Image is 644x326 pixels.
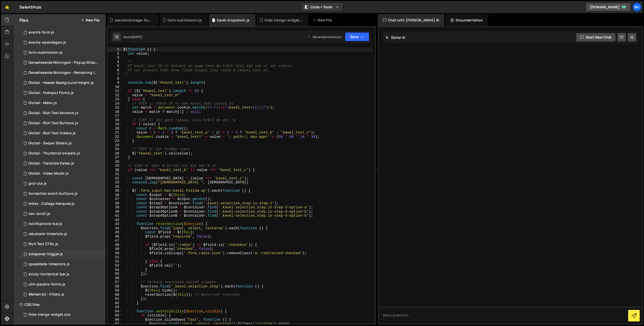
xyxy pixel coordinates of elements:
[19,148,106,158] div: 3807/9474.js
[19,199,106,209] div: 3807/6682.js
[19,209,106,219] div: 3807/10070.js
[24,253,27,257] span: 1
[19,38,106,48] div: 3807/17740.js
[108,102,123,106] div: 14
[108,143,123,147] div: 24
[108,60,123,64] div: 4
[19,88,106,98] div: 3807/6685.js
[108,247,123,251] div: 49
[108,151,123,156] div: 26
[108,176,123,181] div: 32
[108,243,123,247] div: 48
[28,151,80,156] div: Global - Thumbnail swipers.js
[108,205,123,210] div: 39
[28,202,75,206] div: Index - Collage Marquee.js
[108,168,123,172] div: 30
[28,282,65,287] div: utm-params-forms.js
[28,60,98,65] div: Gerealiseerde Woningen - Popup Slider.js
[28,312,70,317] div: hide-trengo-widget.css
[28,181,47,186] div: grid-cta.js
[108,226,123,231] div: 44
[28,91,74,95] div: Global - Hubspot Forms.js
[1,1,13,13] a: 🤙
[108,89,123,93] div: 11
[19,158,106,169] div: 3807/6692.js
[108,114,123,118] div: 17
[28,212,50,216] div: nav-scroll.js
[28,121,78,125] div: Global - Rich Text Buttons.js
[108,297,123,301] div: 61
[123,35,142,39] div: Saved
[19,48,106,58] div: 3807/11488.js
[19,279,106,289] div: 3807/11262.js
[108,276,123,280] div: 56
[108,193,123,197] div: 36
[19,189,106,199] div: 3807/24517.js
[576,33,616,42] button: Start new chat
[19,128,106,138] div: 3807/6689.js
[378,14,444,26] div: Chat with [PERSON_NAME] AI
[19,269,106,279] div: 3807/12776.js
[19,78,106,88] div: 3807/6684.js
[168,18,202,23] div: form-submission.js
[108,222,123,226] div: 43
[19,138,106,148] div: 3807/6691.js
[108,77,123,81] div: 8
[28,292,64,297] div: Werken bij - Filters.js
[108,305,123,309] div: 63
[19,58,107,68] div: 3807/6683.js
[19,219,106,229] div: 3807/17727.js
[19,68,107,78] div: 3807/6687.js
[108,264,123,268] div: 53
[108,259,123,264] div: 52
[19,98,106,108] div: 3807/6686.js
[28,131,76,136] div: Global - Rich Text Videos.js
[28,171,69,176] div: Global - Video Modal.js
[108,218,123,222] div: 42
[19,108,106,118] div: 3807/6688.js
[217,18,250,23] div: kavel-dropdown.js
[108,189,123,193] div: 35
[108,85,123,89] div: 10
[28,71,98,75] div: Gerealiseerde Woningen - Remaining Images.js
[28,30,54,35] div: events-form.js
[108,164,123,168] div: 29
[19,249,106,259] div: 3807/10130.js
[108,97,123,102] div: 13
[28,161,74,166] div: Global - Translate Dates.js
[28,262,70,267] div: speeddate-timeslots.js
[108,272,123,276] div: 55
[108,185,123,189] div: 34
[28,40,66,45] div: events-opendagen.js
[19,27,106,38] div: 3807/12767.js
[19,179,106,189] div: 3807/21510.js
[108,318,123,322] div: 66
[108,288,123,293] div: 59
[19,118,106,128] div: 3807/6690.js
[108,230,123,235] div: 45
[19,289,106,300] div: 3807/6694.js
[108,131,123,135] div: 21
[19,239,106,249] div: 3807/20901.js
[108,139,123,143] div: 23
[19,229,106,239] div: 3807/31039.js
[28,50,63,55] div: form-submission.js
[108,47,123,52] div: 1
[108,251,123,255] div: 50
[108,122,123,126] div: 19
[19,259,106,269] div: 3807/17666.js
[28,81,94,85] div: Global - Header Background Height.js
[308,35,342,39] div: Dev and prod in sync
[28,191,77,196] div: horizontal-scroll-buttons.js
[132,35,142,39] div: [DATE]
[108,322,123,326] div: 67
[108,197,123,201] div: 37
[108,313,123,318] div: 65
[28,232,67,236] div: rabobank-timeslots.js
[108,201,123,206] div: 38
[108,172,123,176] div: 31
[19,4,42,10] div: SelektHuis
[108,210,123,214] div: 40
[586,3,631,12] a: [DOMAIN_NAME]
[108,126,123,131] div: 20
